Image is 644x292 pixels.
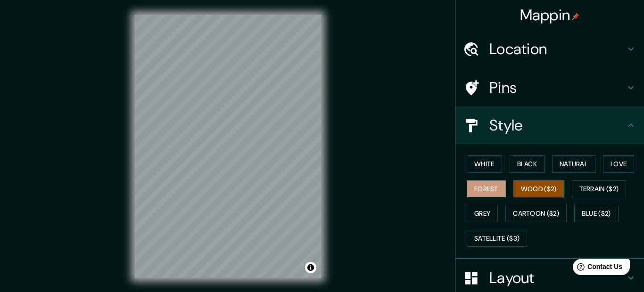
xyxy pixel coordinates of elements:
[572,13,579,20] img: pin-icon.png
[489,268,625,287] h4: Layout
[513,180,564,198] button: Wood ($2)
[455,69,644,106] div: Pins
[467,205,498,222] button: Grey
[489,78,625,97] h4: Pins
[489,116,625,135] h4: Style
[510,155,545,173] button: Black
[455,106,644,144] div: Style
[560,255,634,282] iframe: Help widget launcher
[574,205,619,222] button: Blue ($2)
[305,262,316,273] button: Toggle attribution
[135,15,321,278] canvas: Map
[455,30,644,68] div: Location
[572,180,627,198] button: Terrain ($2)
[603,155,634,173] button: Love
[552,155,595,173] button: Natural
[489,40,625,58] h4: Location
[467,230,527,247] button: Satellite ($3)
[467,155,502,173] button: White
[520,6,580,24] h4: Mappin
[467,180,506,198] button: Forest
[505,205,567,222] button: Cartoon ($2)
